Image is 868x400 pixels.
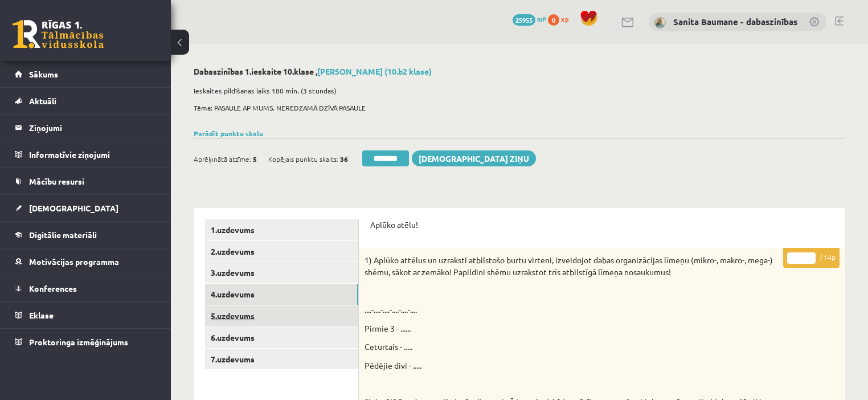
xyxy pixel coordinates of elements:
body: Bagātinātā teksta redaktors, wiswyg-editor-47024875862120-1757775189-222 [11,11,461,23]
span: 0 [548,14,559,26]
p: Pirmie 3 - ...... [365,323,783,334]
a: [DEMOGRAPHIC_DATA] ziņu [412,150,536,166]
a: Rīgas 1. Tālmācības vidusskola [13,20,104,48]
span: xp [561,14,568,23]
body: Bagātinātā teksta redaktors, wiswyg-editor-user-answer-47024859242940 [11,11,462,23]
span: Digitālie materiāli [29,230,97,240]
a: Aktuāli [15,88,157,114]
span: 5 [253,150,257,168]
a: Konferences [15,275,157,301]
h2: Dabaszinības 1.ieskaite 10.klase , [194,67,845,76]
a: Motivācijas programma [15,248,157,275]
span: mP [537,14,546,23]
a: Proktoringa izmēģinājums [15,329,157,355]
p: Ieskaites pildīšanas laiks 180 min. (3 stundas) [194,85,840,96]
a: Sanita Baumane - dabaszinības [673,16,797,27]
a: Sākums [15,61,157,87]
a: Mācību resursi [15,168,157,194]
a: Parādīt punktu skalu [194,129,263,138]
span: Sākums [29,69,58,79]
span: Kopējais punktu skaits: [268,150,338,168]
a: 25955 mP [513,14,546,23]
a: 2.uzdevums [205,241,358,262]
a: 0 xp [548,14,574,23]
span: Motivācijas programma [29,256,119,267]
a: Digitālie materiāli [15,222,157,248]
p: Tēma: PASAULE AP MUMS. NEREDZAMĀ DZĪVĀ PASAULE [194,103,840,113]
a: 7.uzdevums [205,349,358,370]
p: / 14p [783,248,840,268]
span: Konferences [29,283,77,293]
a: [PERSON_NAME] (10.b2 klase) [317,66,432,76]
span: Eklase [29,310,54,320]
p: ....-....-....-....-....-.... [365,304,783,316]
img: Sanita Baumane - dabaszinības [654,17,666,28]
p: Ceturtais - ..... [365,341,783,353]
a: 3.uzdevums [205,262,358,283]
span: Aprēķinātā atzīme: [194,150,251,168]
a: 4.uzdevums [205,284,358,305]
a: 5.uzdevums [205,305,358,326]
span: Proktoringa izmēģinājums [29,337,128,347]
p: 1) Aplūko attēlus un uzraksti atbilstošo burtu virteni, izveidojot dabas organizācijas līmeņu (mi... [365,254,783,278]
span: 36 [340,150,348,168]
span: 25955 [513,14,535,26]
legend: Ziņojumi [29,115,157,141]
a: 1.uzdevums [205,219,358,240]
legend: Informatīvie ziņojumi [29,141,157,168]
a: [DEMOGRAPHIC_DATA] [15,195,157,221]
a: Informatīvie ziņojumi [15,141,157,168]
a: Ziņojumi [15,115,157,141]
p: Aplūko atēlu! [370,219,834,231]
a: 6.uzdevums [205,327,358,348]
span: Mācību resursi [29,176,84,186]
p: Pēdējie divi - ..... [365,360,783,372]
span: Aktuāli [29,96,56,106]
span: [DEMOGRAPHIC_DATA] [29,203,118,213]
a: Eklase [15,302,157,328]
